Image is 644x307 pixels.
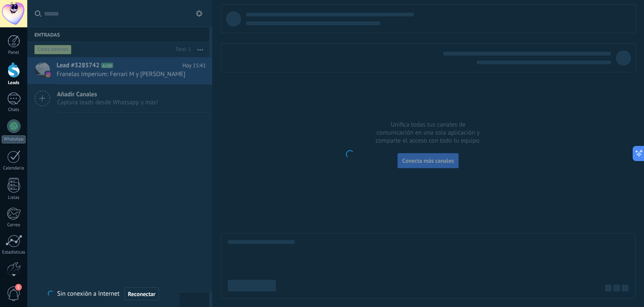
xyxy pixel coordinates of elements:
[2,250,26,255] div: Estadísticas
[15,284,22,291] span: 1
[128,291,156,297] span: Reconectar
[2,107,26,113] div: Chats
[2,50,26,56] div: Panel
[48,287,158,301] div: Sin conexión a Internet
[2,166,26,171] div: Calendario
[2,222,26,228] div: Correo
[125,287,159,301] button: Reconectar
[2,135,26,143] div: WhatsApp
[2,80,26,86] div: Leads
[2,195,26,201] div: Listas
